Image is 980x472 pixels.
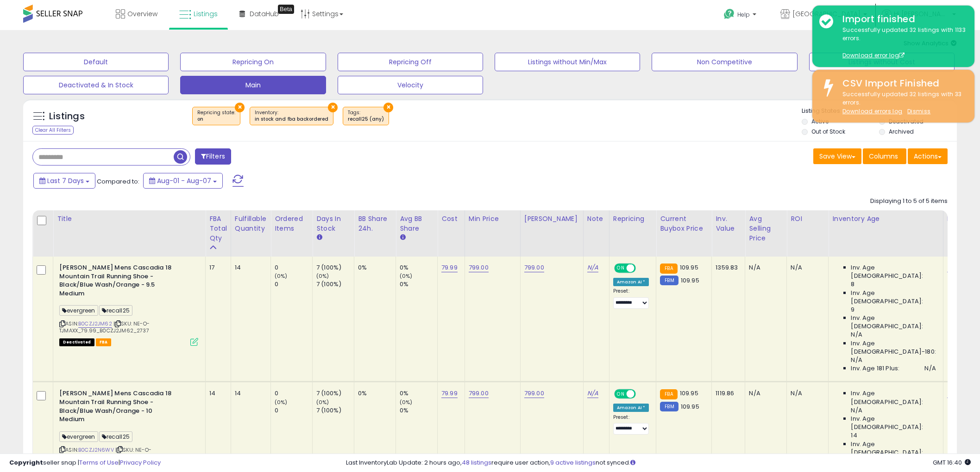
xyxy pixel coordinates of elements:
[383,103,393,112] button: ×
[809,53,955,71] button: Listings without Cost
[275,398,288,406] small: (0%)
[316,280,354,288] div: 7 (100%)
[908,148,948,164] button: Actions
[681,402,699,411] span: 109.95
[59,389,172,426] b: [PERSON_NAME] Mens Cascadia 18 Mountain Trail Running Shoe - Black/Blue Wash/Orange - 10 Medium
[358,264,389,272] div: 0%
[469,214,516,224] div: Min Price
[613,214,653,224] div: Repricing
[802,107,957,116] p: Listing States:
[120,458,161,467] a: Privacy Policy
[338,53,483,71] button: Repricing Off
[235,214,267,233] div: Fulfillable Quantity
[23,76,169,94] button: Deactivated & In Stock
[316,389,354,398] div: 7 (100%)
[275,389,312,398] div: 0
[792,9,861,18] span: [GEOGRAPHIC_DATA]
[615,264,627,272] span: ON
[495,53,640,71] button: Listings without Min/Max
[275,214,308,233] div: Ordered Items
[180,76,326,94] button: Main
[209,214,227,243] div: FBA Total Qty
[660,276,678,285] small: FBM
[907,107,930,115] u: Dismiss
[462,458,491,467] a: 48 listings
[78,446,114,454] a: B0CZJ2N6WV
[716,1,766,30] a: Help
[851,440,936,457] span: Inv. Age [DEMOGRAPHIC_DATA]:
[316,406,354,415] div: 7 (100%)
[791,389,821,398] div: N/A
[947,214,963,224] div: MAP
[78,320,112,328] a: B0CZJ2JM62
[99,431,132,442] span: recall25
[723,8,735,20] i: Get Help
[96,338,112,346] span: FBA
[400,272,413,280] small: (0%)
[681,276,699,285] span: 109.95
[652,53,797,71] button: Non Competitive
[924,364,936,373] span: N/A
[346,459,971,467] div: Last InventoryLab Update: 2 hours ago, require user action, not synced.
[59,264,172,300] b: [PERSON_NAME] Mens Cascadia 18 Mountain Trail Running Shoe - Black/Blue Wash/Orange - 9.5 Medium
[550,458,596,467] a: 9 active listings
[947,389,958,398] a: N/A
[811,128,845,135] label: Out of Stock
[275,406,312,415] div: 0
[316,233,322,242] small: Days In Stock.
[195,148,231,165] button: Filters
[143,173,223,189] button: Aug-01 - Aug-07
[79,458,119,467] a: Terms of Use
[127,9,157,18] span: Overview
[851,389,936,406] span: Inv. Age [DEMOGRAPHIC_DATA]:
[615,390,627,398] span: ON
[57,214,201,224] div: Title
[851,314,936,331] span: Inv. Age [DEMOGRAPHIC_DATA]:
[59,446,152,460] span: | SKU: NE-O-TJMAXX_79.99_B0CZJ2N6WV_2738
[23,53,169,71] button: Default
[275,272,288,280] small: (0%)
[235,103,245,112] button: ×
[197,116,235,123] div: on
[338,76,483,94] button: Velocity
[209,389,224,398] div: 14
[400,264,437,272] div: 0%
[660,264,677,274] small: FBA
[870,197,948,206] div: Displaying 1 to 5 of 5 items
[660,389,677,399] small: FBA
[851,306,854,314] span: 9
[348,116,384,123] div: recall25 (any)
[716,389,738,398] div: 1119.86
[59,320,150,334] span: | SKU: NE-O-TJMAXX_79.99_B0CZJ2JM62_2737
[524,389,544,398] a: 799.00
[889,128,914,135] label: Archived
[358,214,392,233] div: BB Share 24h.
[613,404,649,412] div: Amazon AI *
[842,107,902,115] a: Download errors log
[737,11,750,18] span: Help
[358,389,389,398] div: 0%
[851,356,862,364] span: N/A
[328,103,338,112] button: ×
[863,148,906,164] button: Columns
[469,389,489,398] a: 799.00
[933,458,971,467] span: 2025-08-15 16:40 GMT
[716,214,741,233] div: Inv. value
[836,12,967,26] div: Import finished
[441,214,461,224] div: Cost
[255,109,328,123] span: Inventory :
[851,331,862,339] span: N/A
[348,109,384,123] span: Tags :
[400,389,437,398] div: 0%
[634,390,649,398] span: OFF
[680,389,698,398] span: 109.95
[49,110,85,123] h5: Listings
[524,214,579,224] div: [PERSON_NAME]
[275,280,312,288] div: 0
[316,272,329,280] small: (0%)
[59,338,94,346] span: All listings that are unavailable for purchase on Amazon for any reason other than out-of-stock
[194,9,218,18] span: Listings
[99,305,132,316] span: recall25
[832,214,939,224] div: Inventory Age
[716,264,738,272] div: 1359.83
